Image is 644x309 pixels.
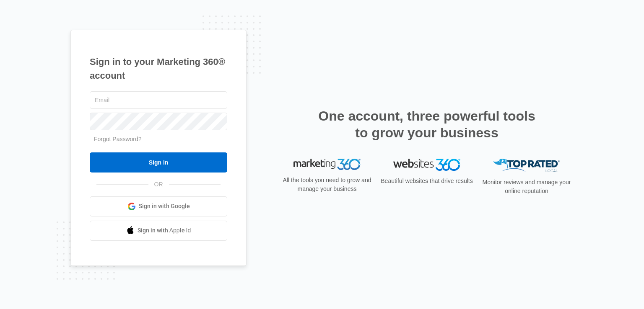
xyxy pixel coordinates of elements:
[90,91,227,109] input: Email
[94,136,142,142] a: Forgot Password?
[393,159,460,171] img: Websites 360
[90,152,227,173] input: Sign In
[148,180,169,189] span: OR
[480,178,574,196] p: Monitor reviews and manage your online reputation
[493,159,560,173] img: Top Rated Local
[90,221,227,241] a: Sign in with Apple Id
[138,226,191,235] span: Sign in with Apple Id
[139,202,190,211] span: Sign in with Google
[90,196,227,216] a: Sign in with Google
[280,176,374,193] p: All the tools you need to grow and manage your business
[293,159,361,170] img: Marketing 360
[380,177,474,185] p: Beautiful websites that drive results
[316,108,538,141] h2: One account, three powerful tools to grow your business
[90,55,227,82] h1: Sign in to your Marketing 360® account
